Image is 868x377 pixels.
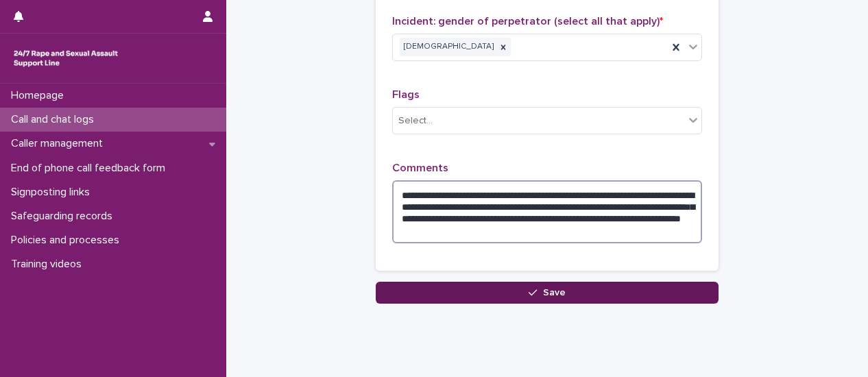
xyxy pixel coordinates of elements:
[5,89,75,102] p: Homepage
[400,38,496,56] div: [DEMOGRAPHIC_DATA]
[5,162,176,175] p: End of phone call feedback form
[376,282,719,304] button: Save
[392,16,663,27] span: Incident: gender of perpetrator (select all that apply)
[398,114,433,128] div: Select...
[392,89,420,100] span: Flags
[392,162,448,173] span: Comments
[5,210,123,223] p: Safeguarding records
[11,45,121,72] img: rhQMoQhaT3yELyF149Cw
[5,186,101,199] p: Signposting links
[5,113,105,126] p: Call and chat logs
[5,137,114,150] p: Caller management
[5,234,130,247] p: Policies and processes
[5,258,93,271] p: Training videos
[543,288,566,297] span: Save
